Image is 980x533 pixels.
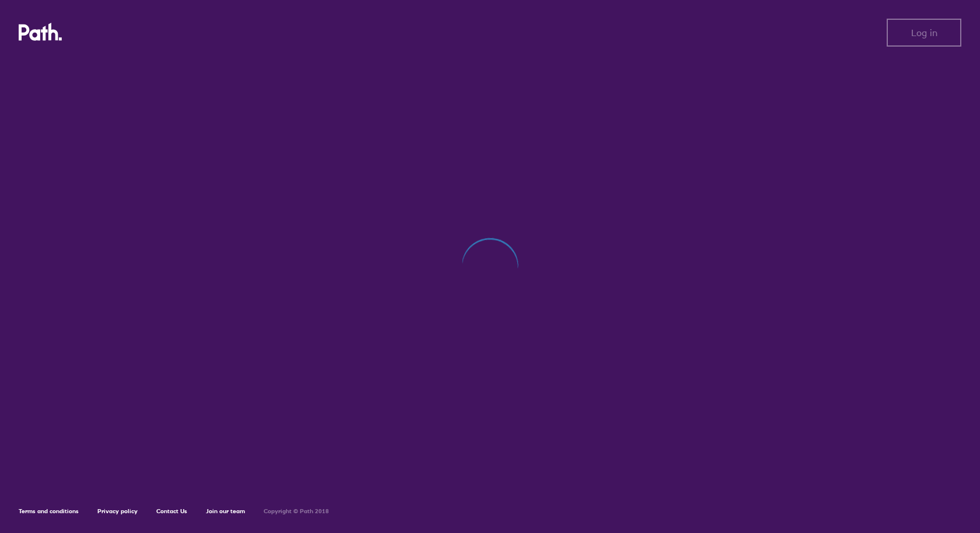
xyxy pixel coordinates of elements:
span: Log in [911,27,937,38]
a: Contact Us [156,507,187,515]
a: Terms and conditions [19,507,79,515]
a: Join our team [206,507,245,515]
h6: Copyright © Path 2018 [264,508,329,515]
button: Log in [887,19,961,47]
a: Privacy policy [97,507,138,515]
